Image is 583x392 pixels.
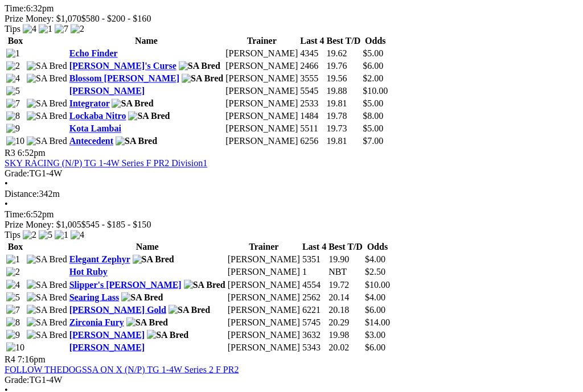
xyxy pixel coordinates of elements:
[5,3,26,13] span: Time:
[69,304,166,314] a: [PERSON_NAME] Gold
[5,148,15,158] span: R3
[302,304,327,315] td: 6221
[5,199,8,209] span: •
[326,73,361,84] td: 19.56
[227,266,301,278] td: [PERSON_NAME]
[365,254,385,264] span: $4.00
[363,61,383,71] span: $6.00
[227,341,301,353] td: [PERSON_NAME]
[6,98,20,109] img: 7
[299,98,325,109] td: 2533
[133,254,174,265] img: SA Bred
[6,48,20,59] img: 1
[225,60,298,72] td: [PERSON_NAME]
[5,374,578,385] div: TG1-4W
[326,35,361,47] th: Best T/D
[365,317,390,327] span: $14.00
[6,86,20,96] img: 5
[365,279,390,289] span: $10.00
[69,48,118,58] a: Echo Finder
[69,123,121,133] a: Kota Lambai
[362,35,388,47] th: Odds
[6,267,20,277] img: 2
[8,242,23,251] span: Box
[27,329,67,340] img: SA Bred
[6,342,24,352] img: 10
[71,230,84,240] img: 4
[299,123,325,134] td: 5511
[147,329,188,340] img: SA Bred
[363,48,383,58] span: $5.00
[5,158,207,168] a: SKY RACING (N/P) TG 1-4W Series F PR2 Division1
[23,24,36,34] img: 4
[302,279,327,290] td: 4554
[5,374,30,384] span: Grade:
[5,209,578,220] div: 6:52pm
[302,316,327,328] td: 5745
[182,73,223,84] img: SA Bred
[227,279,301,290] td: [PERSON_NAME]
[69,292,120,302] a: Searing Lass
[299,35,325,47] th: Last 4
[363,73,383,83] span: $2.00
[6,73,20,84] img: 4
[69,35,224,47] th: Name
[8,36,23,46] span: Box
[55,24,68,34] img: 7
[302,254,327,265] td: 5351
[39,24,52,34] img: 1
[328,254,363,265] td: 19.90
[328,291,363,303] td: 20.14
[328,304,363,315] td: 20.18
[365,267,385,277] span: $2.50
[328,241,363,253] th: Best T/D
[299,110,325,122] td: 1484
[69,317,124,327] a: Zirconia Fury
[69,111,126,121] a: Lockaba Nitro
[69,342,145,352] a: [PERSON_NAME]
[6,111,20,121] img: 8
[81,14,151,23] span: $580 - $200 - $160
[225,123,298,134] td: [PERSON_NAME]
[225,110,298,122] td: [PERSON_NAME]
[126,317,168,327] img: SA Bred
[23,230,36,240] img: 2
[326,135,361,147] td: 19.81
[225,48,298,59] td: [PERSON_NAME]
[365,292,385,302] span: $4.00
[299,85,325,97] td: 5545
[27,304,67,315] img: SA Bred
[328,279,363,290] td: 19.72
[81,220,151,229] span: $545 - $185 - $150
[364,241,391,253] th: Odds
[179,61,220,71] img: SA Bred
[5,220,578,230] div: Prize Money: $1,005
[69,254,130,264] a: Elegant Zephyr
[6,61,20,71] img: 2
[116,136,157,146] img: SA Bred
[69,73,179,83] a: Blossom [PERSON_NAME]
[302,291,327,303] td: 2562
[6,279,20,290] img: 4
[27,98,67,109] img: SA Bred
[5,179,8,188] span: •
[27,317,67,327] img: SA Bred
[27,111,67,121] img: SA Bred
[227,291,301,303] td: [PERSON_NAME]
[169,304,210,315] img: SA Bred
[5,168,30,178] span: Grade:
[6,329,20,340] img: 9
[55,230,68,240] img: 1
[326,48,361,59] td: 19.62
[112,98,153,109] img: SA Bred
[328,341,363,353] td: 20.02
[5,3,578,14] div: 6:32pm
[365,342,385,352] span: $6.00
[227,316,301,328] td: [PERSON_NAME]
[69,279,182,289] a: Slipper's [PERSON_NAME]
[225,35,298,47] th: Trainer
[365,329,385,339] span: $3.00
[5,230,20,240] span: Tips
[365,304,385,314] span: $6.00
[363,123,383,133] span: $5.00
